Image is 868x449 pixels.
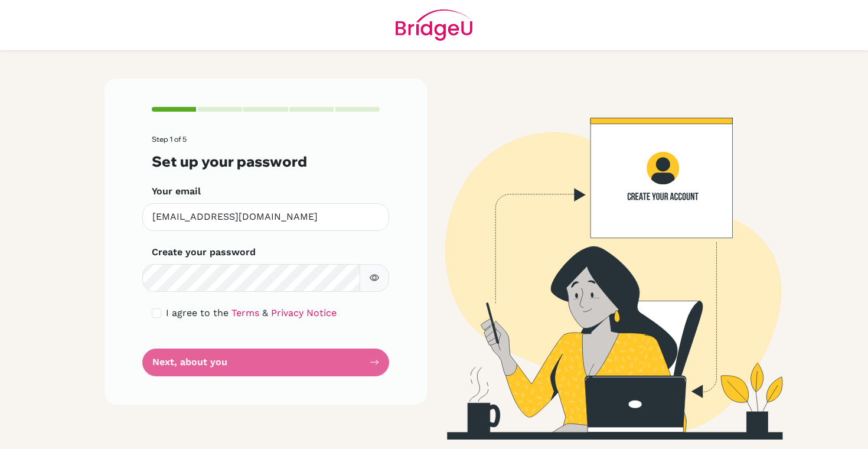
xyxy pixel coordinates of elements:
[166,307,229,318] span: I agree to the
[152,153,380,170] h3: Set up your password
[262,307,268,318] span: &
[152,245,256,259] label: Create your password
[152,184,201,199] label: Your email
[142,203,389,231] input: Insert your email*
[152,135,187,144] span: Step 1 of 5
[271,307,337,318] a: Privacy Notice
[231,307,259,318] a: Terms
